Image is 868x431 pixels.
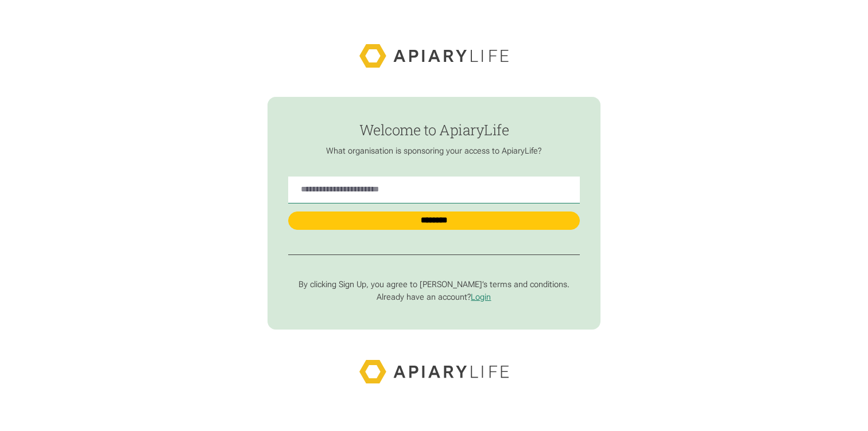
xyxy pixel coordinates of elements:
form: find-employer [268,97,600,330]
p: What organisation is sponsoring your access to ApiaryLife? [288,146,579,156]
p: Already have an account? [288,292,579,303]
p: By clicking Sign Up, you agree to [PERSON_NAME]’s terms and conditions. [288,280,579,290]
a: Login [471,292,491,302]
h1: Welcome to ApiaryLife [288,122,579,138]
